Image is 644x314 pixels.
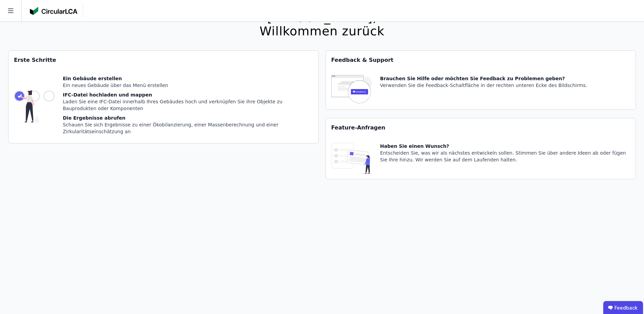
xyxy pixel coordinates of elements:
[14,75,55,138] img: getting_started_tile-DrF_GRSv.svg
[63,121,313,135] div: Schauen Sie sich Ergebnisse zu einer Ökobilanzierung, einer Massenberechnung und einer Zirkularit...
[63,91,313,98] div: IFC-Datei hochladen und mappen
[380,150,630,163] div: Entscheiden Sie, was wir als nächstes entwickeln sollen. Stimmen Sie über andere Ideen ab oder fü...
[63,82,313,89] div: Ein neues Gebäude über das Menü erstellen
[380,82,587,89] div: Verwenden Sie die Feedback-Schaltfläche in der rechten unteren Ecke des Bildschirms.
[331,75,372,104] img: feedback-icon-HCTs5lye.svg
[380,143,630,150] div: Haben Sie einen Wunsch?
[326,51,636,70] div: Feedback & Support
[63,98,313,112] div: Laden Sie eine IFC-Datei innerhalb Ihres Gebäudes hoch und verknüpfen Sie ihre Objekte zu Bauprod...
[30,7,77,15] img: Concular
[63,115,313,121] div: Die Ergebnisse abrufen
[259,24,384,38] div: Willkommen zurück
[63,75,313,82] div: Ein Gebäude erstellen
[8,51,318,70] div: Erste Schritte
[331,143,372,174] img: feature_request_tile-UiXE1qGU.svg
[326,118,636,137] div: Feature-Anfragen
[380,75,587,82] div: Brauchen Sie Hilfe oder möchten Sie Feedback zu Problemen geben?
